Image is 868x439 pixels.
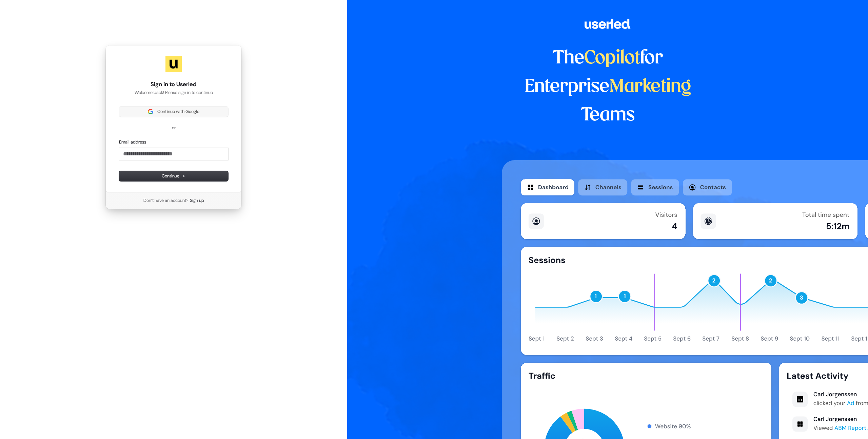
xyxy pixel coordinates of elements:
label: Email address [119,139,146,145]
h1: Sign in to Userled [119,80,228,89]
span: Marketing [609,78,691,96]
p: Welcome back! Please sign in to continue [119,90,228,96]
span: Continue with Google [157,109,199,115]
span: Don’t have an account? [143,197,189,204]
button: Continue [119,171,228,181]
img: Sign in with Google [148,109,153,114]
span: Continue [162,173,185,179]
span: Copilot [584,50,640,67]
h1: The for Enterprise Teams [502,44,714,130]
a: Sign up [190,197,204,204]
img: Userled [165,56,182,72]
p: or [172,125,176,131]
button: Sign in with GoogleContinue with Google [119,107,228,117]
